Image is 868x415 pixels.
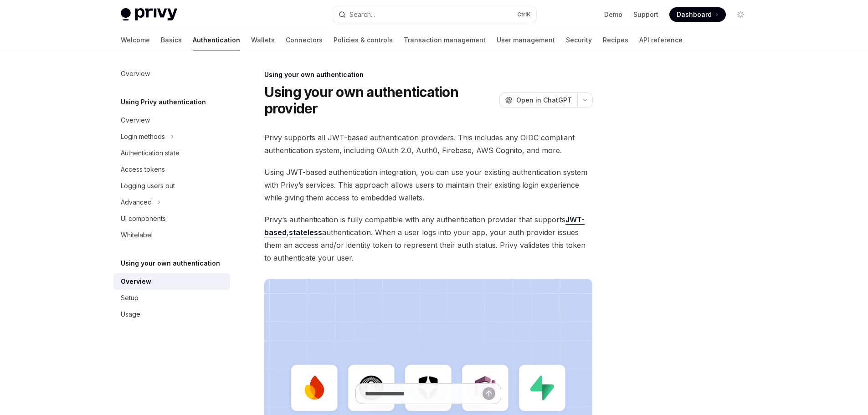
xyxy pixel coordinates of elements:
[121,148,180,159] div: Authentication state
[113,112,230,128] a: Overview
[365,384,483,404] input: Ask a question...
[604,10,622,19] a: Demo
[161,29,182,51] a: Basics
[264,70,593,79] div: Using your own authentication
[264,213,593,264] span: Privy’s authentication is fully compatible with any authentication provider that supports , authe...
[121,115,150,126] div: Overview
[264,131,593,157] span: Privy supports all JWT-based authentication providers. This includes any OIDC compliant authentic...
[121,230,153,241] div: Whitelabel
[264,166,593,204] span: Using JWT-based authentication integration, you can use your existing authentication system with ...
[121,292,139,303] div: Setup
[113,210,230,227] a: UI components
[113,178,230,194] a: Logging users out
[113,66,230,82] a: Overview
[121,29,150,51] a: Welcome
[113,194,230,210] button: Toggle Advanced section
[483,387,495,400] button: Send message
[669,7,726,22] a: Dashboard
[121,8,177,21] img: light logo
[603,29,628,51] a: Recipes
[639,29,683,51] a: API reference
[121,97,206,108] h5: Using Privy authentication
[497,29,555,51] a: User management
[251,29,275,51] a: Wallets
[193,29,240,51] a: Authentication
[404,29,486,51] a: Transaction management
[121,68,150,79] div: Overview
[733,7,748,22] button: Toggle dark mode
[264,84,496,117] h1: Using your own authentication provider
[121,258,220,269] h5: Using your own authentication
[121,197,152,208] div: Advanced
[633,10,658,19] a: Support
[113,128,230,145] button: Toggle Login methods section
[113,290,230,306] a: Setup
[349,9,375,20] div: Search...
[499,92,577,108] button: Open in ChatGPT
[113,161,230,178] a: Access tokens
[677,10,712,19] span: Dashboard
[121,164,165,175] div: Access tokens
[517,11,531,18] span: Ctrl K
[113,306,230,323] a: Usage
[332,6,536,23] button: Open search
[516,96,572,105] span: Open in ChatGPT
[121,131,165,142] div: Login methods
[121,180,175,191] div: Logging users out
[113,145,230,161] a: Authentication state
[286,29,323,51] a: Connectors
[121,309,140,320] div: Usage
[334,29,393,51] a: Policies & controls
[121,276,151,287] div: Overview
[113,273,230,290] a: Overview
[566,29,592,51] a: Security
[289,228,322,237] a: stateless
[121,213,166,224] div: UI components
[113,227,230,243] a: Whitelabel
